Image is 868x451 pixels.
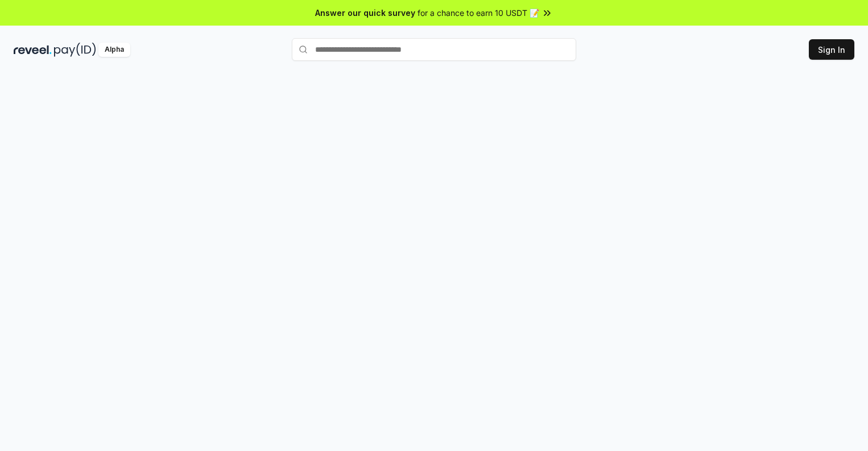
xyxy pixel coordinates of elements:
[98,43,130,57] div: Alpha
[418,7,539,19] span: for a chance to earn 10 USDT 📝
[809,39,854,60] button: Sign In
[315,7,415,19] span: Answer our quick survey
[14,43,52,57] img: reveel_dark
[54,43,96,57] img: pay_id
